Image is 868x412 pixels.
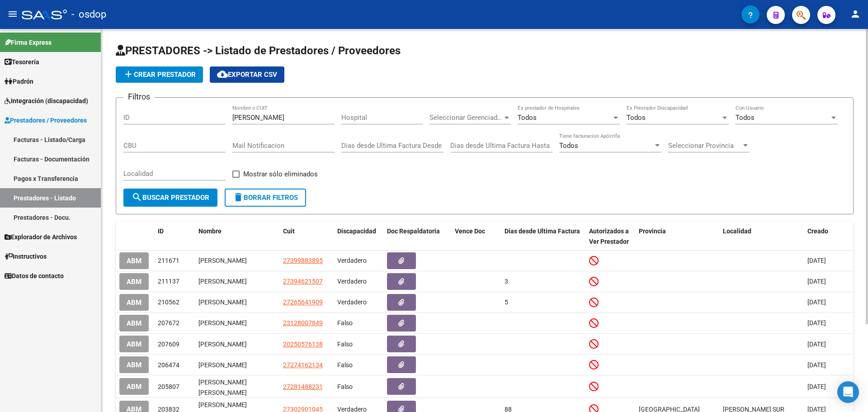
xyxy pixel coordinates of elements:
span: Falso [337,341,353,348]
h3: Filtros [123,90,155,103]
span: Creado [807,227,828,235]
span: Falso [337,319,353,327]
span: Firma Express [5,38,52,47]
span: 211137 [158,278,179,285]
mat-icon: delete [233,192,244,203]
button: ABM [119,356,149,373]
span: [DATE] [807,319,826,327]
span: [DATE] [807,298,826,306]
span: Autorizados a Ver Prestador [589,227,629,245]
span: Integración (discapacidad) [5,96,88,106]
datatable-header-cell: Vence Doc [451,222,501,251]
span: [DATE] [807,383,826,390]
span: 27274162134 [283,361,323,369]
span: Discapacidad [337,227,376,235]
span: Falso [337,383,353,390]
span: Cuit [283,227,295,235]
span: ABM [127,383,142,391]
span: ABM [127,298,142,307]
span: Prestadores / Proveedores [5,115,87,125]
div: [PERSON_NAME] [PERSON_NAME] [198,377,276,396]
datatable-header-cell: Nombre [195,222,279,251]
span: - osdop [71,5,106,24]
span: 27265641909 [283,298,323,306]
span: 211671 [158,257,179,264]
span: Localidad [723,227,751,235]
span: Padrón [5,76,33,86]
div: [PERSON_NAME] [198,276,276,287]
span: 27394621507 [283,278,323,285]
span: Todos [559,142,578,150]
span: Mostrar sólo eliminados [243,169,318,180]
span: ABM [127,257,142,265]
span: Dias desde Ultima Factura [505,227,580,235]
span: ABM [127,319,142,327]
span: Doc Respaldatoria [387,227,440,235]
div: [PERSON_NAME] [198,360,276,370]
datatable-header-cell: Dias desde Ultima Factura [501,222,585,251]
button: ABM [119,273,149,290]
span: Provincia [639,227,666,235]
span: ID [158,227,164,235]
span: ABM [127,278,142,286]
span: 23128007849 [283,319,323,327]
span: Crear Prestador [123,71,196,79]
datatable-header-cell: Doc Respaldatoria [383,222,451,251]
mat-icon: cloud_download [217,69,228,80]
button: Crear Prestador [116,66,203,83]
datatable-header-cell: Discapacidad [334,222,383,251]
span: Verdadero [337,298,367,306]
span: Buscar Prestador [132,194,209,202]
button: ABM [119,378,149,395]
span: Vence Doc [455,227,485,235]
span: Nombre [198,227,222,235]
span: Explorador de Archivos [5,232,77,242]
span: 27399883895 [283,257,323,264]
span: Todos [736,114,755,122]
span: Falso [337,361,353,369]
button: Exportar CSV [210,66,284,83]
button: Borrar Filtros [225,189,306,207]
button: ABM [119,252,149,269]
span: Exportar CSV [217,71,277,79]
button: ABM [119,315,149,331]
div: [PERSON_NAME] [198,318,276,328]
span: 207609 [158,341,179,348]
datatable-header-cell: Creado [804,222,854,251]
span: 27281488231 [283,383,323,390]
span: Borrar Filtros [233,194,298,202]
span: 210562 [158,298,179,306]
span: Todos [627,114,646,122]
div: [PERSON_NAME] [198,256,276,266]
datatable-header-cell: Provincia [635,222,720,251]
span: Seleccionar Gerenciador [429,114,503,122]
span: [DATE] [807,278,826,285]
div: [PERSON_NAME] [198,339,276,350]
mat-icon: menu [7,9,18,19]
span: 207672 [158,319,179,327]
span: Instructivos [5,251,47,261]
span: Datos de contacto [5,271,64,281]
button: ABM [119,336,149,352]
button: Buscar Prestador [123,189,217,207]
mat-icon: person [850,9,861,19]
span: 5 [505,298,508,306]
mat-icon: add [123,69,134,80]
datatable-header-cell: ID [154,222,195,251]
span: 20250576138 [283,341,323,348]
datatable-header-cell: Autorizados a Ver Prestador [585,222,635,251]
span: [DATE] [807,361,826,369]
span: 206474 [158,361,179,369]
span: Todos [518,114,537,122]
div: [PERSON_NAME] [198,297,276,308]
span: ABM [127,340,142,348]
span: [DATE] [807,257,826,264]
span: [DATE] [807,341,826,348]
datatable-header-cell: Localidad [719,222,804,251]
span: 3 [505,278,508,285]
span: ABM [127,361,142,369]
span: Verdadero [337,278,367,285]
mat-icon: search [132,192,142,203]
span: Tesorería [5,57,39,67]
span: 205807 [158,383,179,390]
